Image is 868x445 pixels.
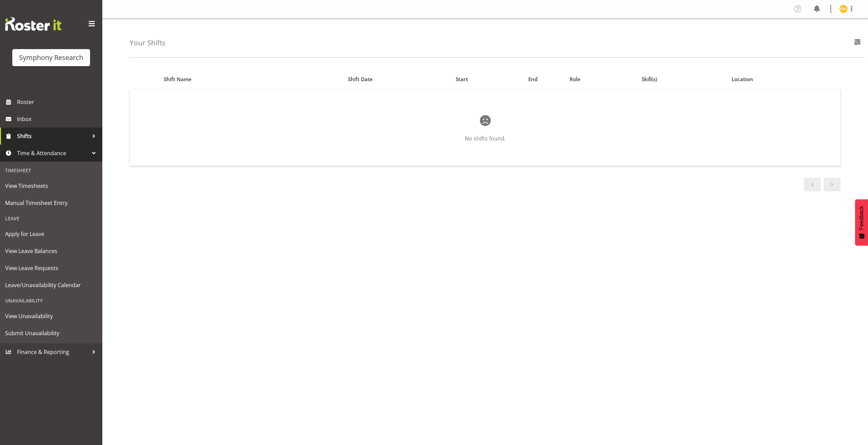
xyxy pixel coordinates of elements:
[152,134,819,143] p: No shifts found.
[528,75,538,83] span: End
[2,163,101,177] div: Timesheet
[2,211,101,225] div: Leave
[5,328,97,338] span: Submit Unavailability
[348,75,373,83] span: Shift Date
[839,5,848,13] img: enrica-walsh11863.jpg
[2,259,101,277] a: View Leave Requests
[732,75,753,83] span: Location
[5,181,97,191] span: View Timesheets
[456,75,468,83] span: Start
[2,225,101,242] a: Apply for Leave
[855,199,868,246] button: Feedback - Show survey
[17,97,99,107] span: Roster
[17,347,89,357] span: Finance & Reporting
[570,75,580,83] span: Role
[17,148,89,158] span: Time & Attendance
[17,131,89,141] span: Shifts
[5,198,97,208] span: Manual Timesheet Entry
[850,35,865,50] button: Filter Employees
[2,308,101,325] a: View Unavailability
[642,75,657,83] span: Skill(s)
[19,53,83,63] div: Symphony Research
[2,277,101,294] a: Leave/Unavailability Calendar
[5,229,97,239] span: Apply for Leave
[17,114,99,124] span: Inbox
[2,242,101,259] a: View Leave Balances
[5,263,97,273] span: View Leave Requests
[858,206,865,230] span: Feedback
[5,246,97,256] span: View Leave Balances
[5,280,97,290] span: Leave/Unavailability Calendar
[164,75,192,83] span: Shift Name
[2,325,101,342] a: Submit Unavailability
[2,194,101,211] a: Manual Timesheet Entry
[5,17,61,31] img: Rosterit website logo
[2,177,101,194] a: View Timesheets
[130,39,165,47] h4: Your Shifts
[5,311,97,321] span: View Unavailability
[2,294,101,308] div: Unavailability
